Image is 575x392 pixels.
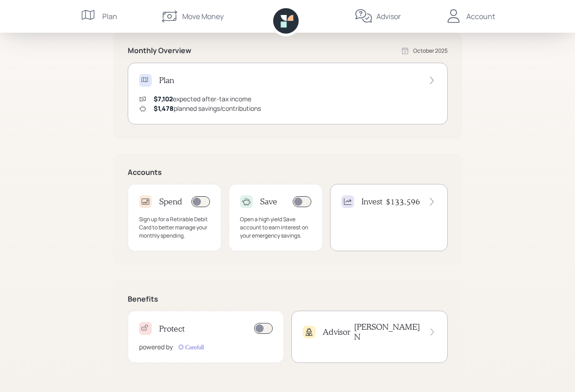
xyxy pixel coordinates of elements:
[159,75,174,85] h4: Plan
[182,11,224,22] div: Move Money
[466,11,495,22] div: Account
[240,215,311,240] div: Open a high yield Save account to earn interest on your emergency savings.
[154,94,173,103] span: $7,102
[386,197,420,207] h4: $133,596
[128,295,448,303] h5: Benefits
[154,94,251,104] div: expected after-tax income
[176,342,205,352] img: carefull-M2HCGCDH.digested.png
[354,322,421,342] h4: [PERSON_NAME] N
[413,47,448,55] div: October 2025
[128,46,191,55] h5: Monthly Overview
[128,168,448,177] h5: Accounts
[154,104,174,113] span: $1,478
[323,327,350,337] h4: Advisor
[154,104,261,113] div: planned savings/contributions
[376,11,401,22] div: Advisor
[102,11,117,22] div: Plan
[260,197,277,207] h4: Save
[139,342,173,352] div: powered by
[139,215,210,240] div: Sign up for a Retirable Debit Card to better manage your monthly spending.
[361,197,382,207] h4: Invest
[159,324,185,334] h4: Protect
[159,197,182,207] h4: Spend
